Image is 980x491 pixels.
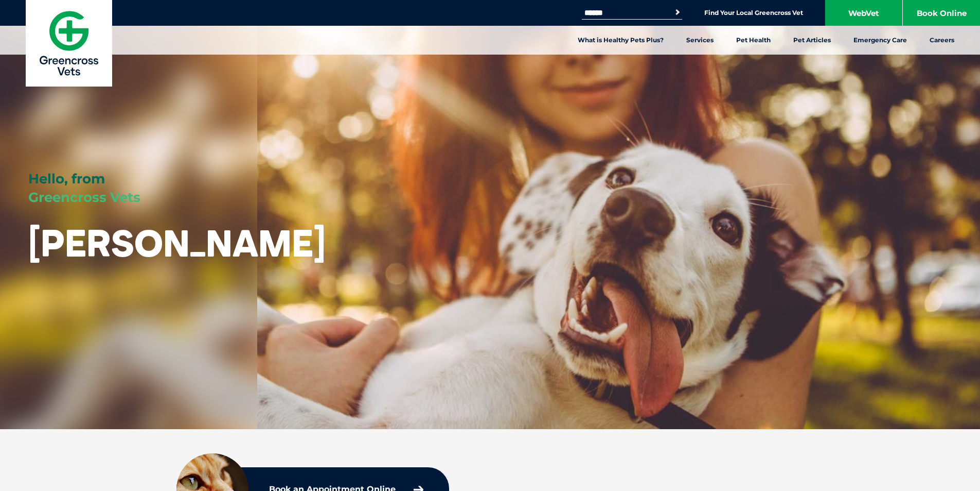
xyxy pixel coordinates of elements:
[28,223,326,263] h1: [PERSON_NAME]
[28,171,105,187] span: Hello, from
[566,26,675,55] a: What is Healthy Pets Plus?
[918,26,966,55] a: Careers
[28,189,140,206] span: Greencross Vets
[672,7,683,18] button: Search
[782,26,842,55] a: Pet Articles
[704,9,803,17] a: Find Your Local Greencross Vet
[842,26,918,55] a: Emergency Care
[675,26,725,55] a: Services
[725,26,782,55] a: Pet Health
